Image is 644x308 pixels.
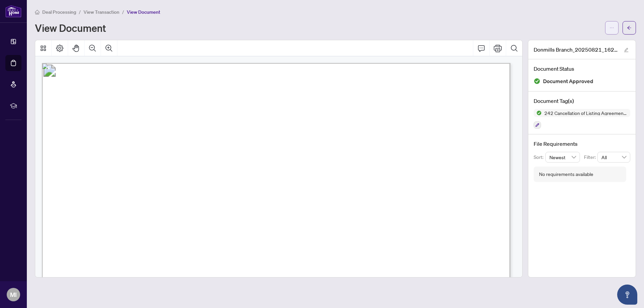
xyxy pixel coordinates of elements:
[35,22,106,33] h1: View Document
[539,171,593,178] div: No requirements available
[534,46,618,54] span: Donmills Branch_20250821_162216.pdf
[534,97,630,105] h4: Document Tag(s)
[549,152,576,162] span: Newest
[127,9,160,15] span: View Document
[534,140,630,148] h4: File Requirements
[624,48,629,52] span: edit
[534,153,545,161] p: Sort:
[617,285,637,305] button: Open asap
[84,9,119,15] span: View Transaction
[601,152,626,162] span: All
[543,77,593,86] span: Document Approved
[79,8,81,16] li: /
[542,111,630,115] span: 242 Cancellation of Listing Agreement - Authority to Offer for Sale
[534,109,542,117] img: Status Icon
[42,9,76,15] span: Deal Processing
[609,25,614,30] span: ellipsis
[5,5,21,17] img: logo
[35,10,40,14] span: home
[10,290,17,299] span: MI
[122,8,124,16] li: /
[534,65,630,73] h4: Document Status
[584,153,597,161] p: Filter:
[627,25,632,30] span: arrow-left
[534,78,540,84] img: Document Status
